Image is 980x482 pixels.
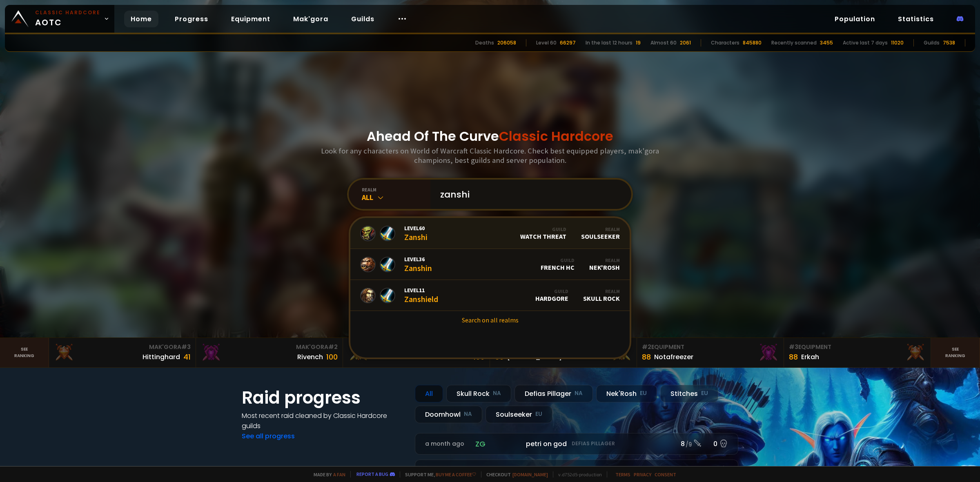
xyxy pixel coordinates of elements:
a: Statistics [891,11,940,27]
a: Level11ZanshieldGuildHardgoreRealmSkull Rock [350,280,630,311]
a: Classic HardcoreAOTC [5,5,114,33]
div: Realm [583,288,620,294]
div: Hardgore [535,288,568,302]
a: Mak'gora [287,11,335,27]
div: 7538 [943,39,955,47]
a: [DOMAIN_NAME] [512,471,548,478]
div: 19 [636,39,641,47]
div: realm [362,187,430,193]
span: Level 11 [404,287,438,294]
a: Search on all realms [350,311,630,329]
a: Terms [615,471,630,478]
a: Consent [655,471,676,478]
div: Zanshi [404,224,428,242]
div: 41 [183,351,191,362]
span: Classic Hardcore [499,127,613,145]
a: a fan [333,471,345,478]
span: AOTC [35,9,100,29]
div: Stitches [660,385,718,402]
div: Equipment [642,343,779,351]
small: NA [575,389,583,398]
div: Guilds [924,39,940,47]
a: Mak'Gora#3Hittinghard41 [49,338,196,367]
small: NA [493,389,501,398]
div: Skull Rock [446,385,511,402]
h1: Ahead Of The Curve [367,127,613,146]
div: Mak'Gora [201,343,338,351]
a: Report a bug [356,471,388,477]
div: Mak'Gora [348,343,485,351]
div: Nek'Rosh [589,257,620,271]
h1: Raid progress [242,385,405,411]
div: Notafreezer [654,352,693,362]
span: Support me, [400,471,476,478]
a: Seeranking [931,338,980,367]
a: #2Equipment88Notafreezer [637,338,784,367]
div: Doomhowl [415,406,482,423]
div: Realm [589,257,620,263]
div: Guild [535,288,568,294]
span: Checkout [481,471,548,478]
h3: Look for any characters on World of Warcraft Classic Hardcore. Check best equipped players, mak'g... [318,146,662,165]
a: Level60ZanshiGuildWatch ThreatRealmSoulseeker [350,218,630,249]
div: Equipment [789,343,926,351]
div: Defias Pillager [514,385,593,402]
div: Nek'Rosh [596,385,657,402]
div: 845880 [743,39,762,47]
div: Realm [581,226,620,232]
div: Erkah [801,352,819,362]
div: Active last 7 days [843,39,888,47]
span: Level 36 [404,255,432,263]
a: Progress [168,11,215,27]
div: 88 [642,351,651,362]
span: # 2 [642,343,651,351]
a: #3Equipment88Erkah [784,338,931,367]
a: Privacy [634,471,651,478]
a: Equipment [225,11,277,27]
small: EU [640,389,647,398]
div: Guild [520,226,566,232]
div: Hittinghard [143,352,180,362]
div: All [362,193,430,202]
div: Watch Threat [520,226,566,240]
div: French HC [541,257,575,271]
div: Zanshield [404,287,438,304]
a: a month agozgpetri on godDefias Pillager8 /90 [415,433,738,455]
span: # 3 [789,343,798,351]
span: v. d752d5 - production [553,471,602,478]
small: Classic Hardcore [35,9,100,16]
div: Guild [541,257,575,263]
small: EU [701,389,708,398]
a: Home [124,11,158,27]
div: All [415,385,443,402]
div: In the last 12 hours [586,39,633,47]
h4: Most recent raid cleaned by Classic Hardcore guilds [242,411,405,431]
div: Recently scanned [771,39,817,47]
input: Search a character... [435,180,621,209]
div: 2061 [680,39,691,47]
div: Zanshin [404,255,432,273]
div: 206058 [497,39,516,47]
div: Skull Rock [583,288,620,302]
div: Mak'Gora [54,343,191,351]
a: Level36ZanshinGuildFrench HCRealmNek'Rosh [350,249,630,280]
small: NA [464,410,472,418]
div: 3455 [820,39,833,47]
span: # 3 [181,343,191,351]
div: 11020 [891,39,904,47]
small: EU [535,410,542,418]
a: Buy me a coffee [436,471,476,478]
span: Level 60 [404,224,428,232]
div: Characters [711,39,739,47]
a: a month agoroaqpetri on godDefias Pillager5 /60 [415,460,738,481]
div: Almost 60 [650,39,677,47]
span: Made by [309,471,345,478]
a: Population [828,11,882,27]
a: Guilds [345,11,381,27]
div: 88 [789,351,798,362]
div: Deaths [475,39,494,47]
a: Mak'Gora#1Rîvench100 [343,338,490,367]
div: Soulseeker [486,406,552,423]
div: Soulseeker [581,226,620,240]
div: 100 [326,351,338,362]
